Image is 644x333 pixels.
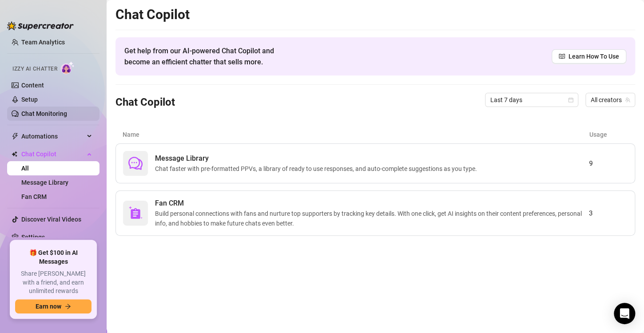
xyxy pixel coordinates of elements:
span: calendar [568,97,573,103]
span: Earn now [36,303,61,310]
span: arrow-right [65,303,71,309]
a: Learn How To Use [552,49,626,63]
span: Automations [21,129,84,143]
span: thunderbolt [12,133,19,140]
span: comment [128,156,143,170]
span: Fan CRM [155,198,589,209]
a: Chat Monitoring [21,110,67,117]
span: Chat faster with pre-formatted PPVs, a library of ready to use responses, and auto-complete sugge... [155,164,481,174]
a: Fan CRM [21,193,47,200]
article: 9 [589,158,628,169]
a: Content [21,82,44,89]
span: Build personal connections with fans and nurture top supporters by tracking key details. With one... [155,209,589,228]
img: Chat Copilot [12,151,17,157]
div: Open Intercom Messenger [614,303,635,324]
article: Name [123,130,589,139]
span: Last 7 days [490,93,573,107]
img: AI Chatter [61,61,75,74]
a: Message Library [21,179,68,186]
img: logo-BBDzfeDw.svg [7,21,74,30]
a: Team Analytics [21,39,65,46]
h3: Chat Copilot [115,95,175,110]
span: 🎁 Get $100 in AI Messages [15,249,91,266]
span: Chat Copilot [21,147,84,161]
span: Izzy AI Chatter [12,65,57,73]
span: read [559,53,565,59]
h2: Chat Copilot [115,6,635,23]
span: Get help from our AI-powered Chat Copilot and become an efficient chatter that sells more. [124,45,295,67]
a: Discover Viral Videos [21,216,81,223]
a: Setup [21,96,38,103]
article: 3 [589,208,628,218]
a: Settings [21,234,45,241]
a: All [21,165,29,172]
span: team [625,97,630,103]
span: Share [PERSON_NAME] with a friend, and earn unlimited rewards [15,270,91,296]
img: svg%3e [128,206,143,220]
span: Learn How To Use [568,52,619,61]
span: All creators [591,93,630,107]
button: Earn nowarrow-right [15,299,91,313]
span: Message Library [155,153,481,164]
article: Usage [589,130,628,139]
